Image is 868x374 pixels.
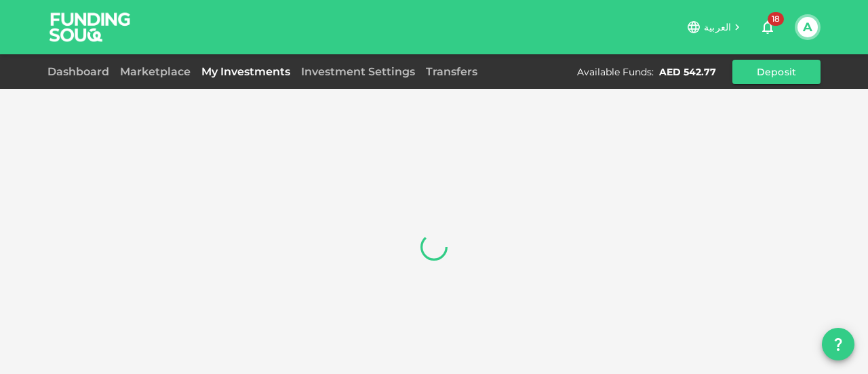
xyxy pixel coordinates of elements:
a: My Investments [196,65,296,78]
span: العربية [704,21,731,33]
button: 18 [754,14,781,41]
a: Marketplace [115,65,196,78]
button: question [822,328,854,360]
button: Deposit [732,60,821,84]
a: Investment Settings [296,65,420,78]
div: Available Funds : [577,65,654,79]
span: 18 [768,12,784,26]
div: AED 542.77 [659,65,716,79]
button: A [797,17,818,37]
a: Transfers [420,65,483,78]
a: Dashboard [47,65,115,78]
